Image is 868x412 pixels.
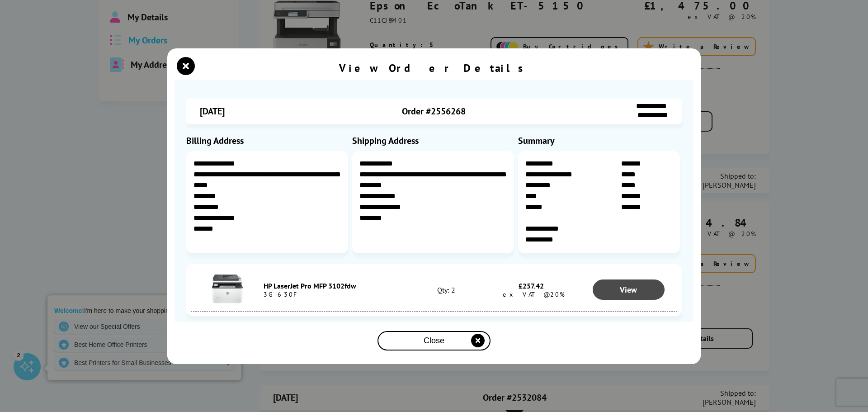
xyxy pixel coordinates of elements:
span: Close [424,336,444,346]
span: View [620,284,637,295]
a: View [593,279,665,300]
button: close modal [377,331,491,350]
span: Order #2556268 [402,105,466,117]
div: Summary [518,135,682,147]
div: HP LaserJet Pro MFP 3102fdw [264,281,410,290]
img: HP LaserJet Pro MFP 3102fdw [212,273,243,305]
span: £257.42 [519,281,544,290]
div: Billing Address [186,135,350,147]
span: ex VAT @20% [498,290,565,298]
span: [DATE] [200,105,225,117]
div: View Order Details [339,61,529,75]
div: Qty: 2 [410,285,482,294]
button: close modal [179,59,193,73]
div: Shipping Address [352,135,516,147]
div: 3G630F [264,290,410,298]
